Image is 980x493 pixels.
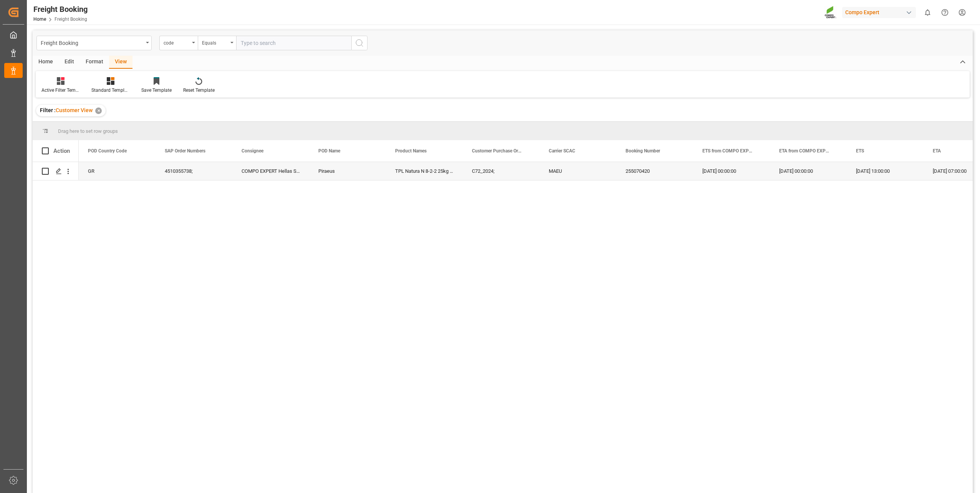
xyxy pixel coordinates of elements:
[202,38,228,46] div: Equals
[33,17,46,22] a: Home
[80,56,109,69] div: Format
[318,148,340,154] span: POD Name
[53,147,70,154] div: Action
[842,7,916,18] div: Compo Expert
[702,148,754,154] span: ETS from COMPO EXPERT
[79,162,156,180] div: GR
[856,148,864,154] span: ETS
[156,162,232,180] div: 4510355738;
[41,87,80,94] div: Active Filter Template
[95,108,102,114] div: ✕
[59,56,80,69] div: Edit
[164,38,190,46] div: code
[616,162,693,180] div: 255070420
[770,162,847,180] div: [DATE] 00:00:00
[386,162,463,180] div: TPL Natura N 8-2-2 25kg (x40) GR;
[109,56,132,69] div: View
[779,148,831,154] span: ETA from COMPO EXPERT
[936,4,954,21] button: Help Center
[36,36,152,50] button: open menu
[847,162,924,180] div: [DATE] 13:00:00
[540,162,616,180] div: MAEU
[626,148,660,154] span: Booking Number
[41,38,143,47] div: Freight Booking
[183,87,215,94] div: Reset Template
[242,148,263,154] span: Consignee
[33,56,59,69] div: Home
[165,148,205,154] span: SAP Order Numbers
[198,36,236,50] button: open menu
[395,148,427,154] span: Product Names
[309,162,386,180] div: Piraeus
[824,6,837,19] img: Screenshot%202023-09-29%20at%2010.02.21.png_1712312052.png
[56,107,93,113] span: Customer View
[33,162,79,180] div: Press SPACE to select this row.
[40,107,56,113] span: Filter :
[472,148,523,154] span: Customer Purchase Order Numbers
[351,36,367,50] button: search button
[919,4,936,21] button: show 0 new notifications
[232,162,309,180] div: COMPO EXPERT Hellas S.A.
[88,148,127,154] span: POD Country Code
[463,162,540,180] div: C72_2024;
[693,162,770,180] div: [DATE] 00:00:00
[159,36,198,50] button: open menu
[236,36,351,50] input: Type to search
[549,148,575,154] span: Carrier SCAC
[933,148,941,154] span: ETA
[91,87,130,94] div: Standard Templates
[842,5,919,20] button: Compo Expert
[141,87,172,94] div: Save Template
[58,128,118,134] span: Drag here to set row groups
[33,3,88,15] div: Freight Booking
